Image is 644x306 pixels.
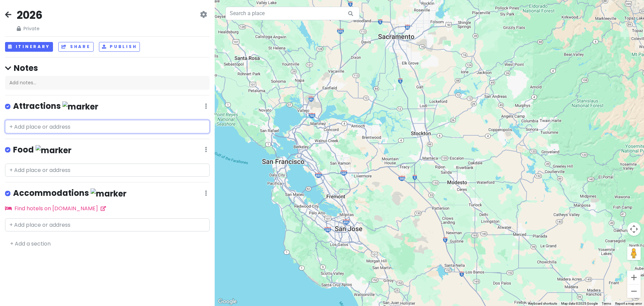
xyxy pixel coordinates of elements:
[17,8,43,22] h2: 2026
[615,302,642,305] a: Report a map error
[627,285,641,298] button: Zoom out
[91,188,126,199] img: marker
[216,297,238,306] a: Open this area in Google Maps (opens a new window)
[13,188,126,199] h4: Accommodations
[5,63,210,73] h4: Notes
[10,240,51,248] a: + Add a section
[216,297,238,306] img: Google
[5,164,210,177] input: + Add place or address
[225,7,360,20] input: Search a place
[5,218,210,232] input: + Add place or address
[627,271,641,284] button: Zoom in
[5,42,53,52] button: Itinerary
[5,120,210,133] input: + Add place or address
[627,247,641,260] button: Drag Pegman onto the map to open Street View
[62,101,98,112] img: marker
[5,205,106,212] a: Find hotels on [DOMAIN_NAME]
[528,301,557,306] button: Keyboard shortcuts
[99,42,140,52] button: Publish
[602,302,611,305] a: Terms
[13,144,71,156] h4: Food
[5,76,210,90] div: Add notes...
[58,42,93,52] button: Share
[627,222,641,236] button: Map camera controls
[561,302,598,305] span: Map data ©2025 Google
[36,145,71,156] img: marker
[13,101,98,112] h4: Attractions
[17,25,43,32] span: Private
